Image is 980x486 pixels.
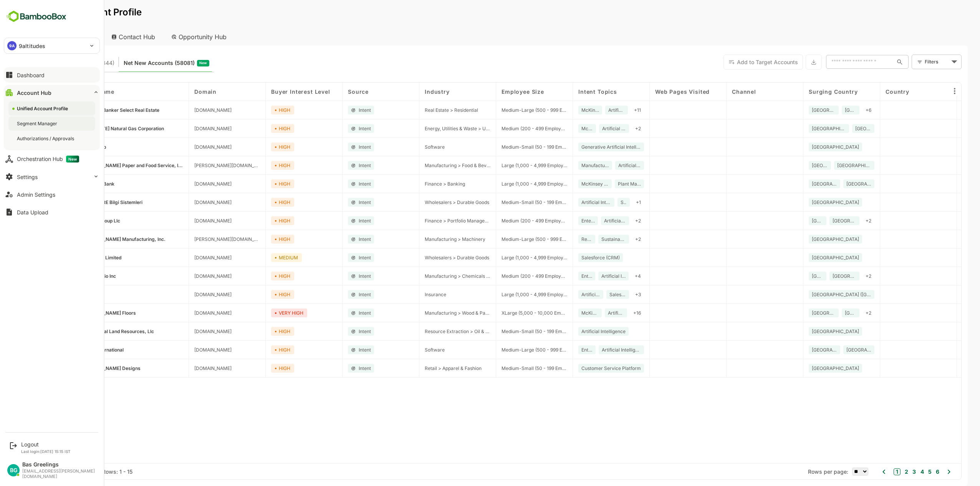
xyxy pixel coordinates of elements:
[7,464,20,476] div: BG
[555,107,572,113] span: McKinsey & Company
[4,169,100,184] button: Settings
[785,273,796,279] span: Netherlands
[56,347,97,353] span: Team International
[836,106,848,114] div: + 6
[555,328,599,334] span: Artificial Intelligence
[17,135,76,142] div: Authorizations / Approvals
[884,468,889,476] button: 3
[475,126,540,131] span: Medium (200 - 499 Employees)
[892,468,897,476] button: 4
[475,273,540,279] span: Medium (200 - 499 Employees)
[555,199,584,205] span: Artificial Intelligence
[577,218,599,224] span: Artificial Intelligence
[836,272,848,280] div: + 2
[7,41,17,50] div: 9A
[605,124,617,133] div: + 2
[332,236,344,242] span: Intent
[581,107,598,113] span: Artificial Intelligence
[167,347,205,353] span: teaminternational.com
[475,292,540,297] span: Large (1,000 - 4,999 Employees)
[167,181,205,187] span: liveoakbank.com
[605,216,617,225] div: + 2
[23,468,106,475] div: Total Rows: 58081 | Rows: 1 - 15
[475,163,540,168] span: Large (1,000 - 4,999 Employees)
[628,88,683,95] span: Web Pages Visited
[475,199,540,205] span: Medium-Small (50 - 199 Employees)
[785,365,832,371] span: Spain
[244,309,280,317] div: VERY HIGH
[555,163,582,168] span: Manufacturing Efficiency
[244,124,267,133] div: HIGH
[806,218,829,224] span: United Kingdom (Great Britain)
[167,126,205,131] span: cngcorp.com
[785,144,832,150] span: Switzerland
[22,461,96,468] div: Bas Greelings
[167,310,205,316] span: shawfloors.com
[398,144,418,150] span: Software
[555,310,572,316] span: McKinsey & Company
[583,292,599,297] span: Salesforce (CRM)
[606,198,617,207] div: + 1
[17,191,55,198] div: Admin Settings
[332,310,344,316] span: Intent
[56,126,137,131] span: Connecticut Natural Gas Corporation
[17,156,79,163] div: Orchestration Hub
[56,255,94,260] span: Kalpataru Limited
[244,290,267,299] div: HIGH
[167,218,205,224] span: maximgrp.com
[555,255,593,260] span: Salesforce (CRM)
[555,347,566,353] span: Enterprise AI
[398,88,423,95] span: Industry
[4,9,69,24] img: BambooboxFullLogoMark.5f36c76dfaba33ec1ec1367b70bb1252.svg
[56,328,127,334] span: Continental Land Resources, Llc
[591,181,614,187] span: Plant Management
[17,72,45,78] div: Dashboard
[785,292,844,297] span: United Kingdom (Great Britain)
[398,181,438,187] span: Finance > Banking
[4,204,100,220] button: Data Upload
[56,107,132,113] span: Coldwell Banker Select Real Estate
[167,236,233,242] span: mcelroy.com
[398,236,459,242] span: Manufacturing > Machinery
[172,58,180,68] span: New
[332,273,344,279] span: Intent
[17,209,48,216] div: Data Upload
[785,218,796,224] span: Turkey
[806,273,829,279] span: United Kingdom (Great Britain)
[897,54,935,70] div: Filters
[697,55,776,70] button: Add to Target Accounts
[555,126,566,131] span: McKinsey & Company
[575,347,614,353] span: Artificial Intelligence for IT Operations (AIOps)
[475,181,540,187] span: Large (1,000 - 4,999 Employees)
[332,181,344,187] span: Intent
[56,365,114,371] span: Maggie Sottero Designs
[398,163,464,168] span: Manufacturing > Food & Beverage
[785,328,832,334] span: Germany
[836,216,848,225] div: + 2
[859,88,882,95] span: Country
[398,292,419,297] span: Insurance
[21,441,71,448] div: Logout
[475,144,540,150] span: Medium-Small (50 - 199 Employees)
[555,218,568,224] span: Enterprise AI
[167,163,233,168] span: maines.net
[398,126,464,131] span: Energy, Utilities & Waste > Utilities
[56,199,116,205] span: DATACORE Bilgi Sistemleri
[785,347,810,353] span: Germany
[21,449,71,454] p: Last login: [DATE] 15:15 IST
[551,88,590,95] span: Intent Topics
[555,273,565,279] span: Enterprise AI
[605,272,617,280] div: + 4
[4,187,100,202] button: Admin Settings
[244,235,267,244] div: HIGH
[244,198,267,207] div: HIGH
[818,310,829,316] span: Denmark
[332,328,344,334] span: Intent
[810,163,844,168] span: United Kingdom (Great Britain)
[244,179,267,188] div: HIGH
[56,144,79,150] span: UNIT Corp
[78,28,135,45] div: Contact Hub
[475,347,540,353] span: Medium-Large (500 - 999 Employees)
[332,347,344,353] span: Intent
[555,365,614,371] span: Customer Service Platform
